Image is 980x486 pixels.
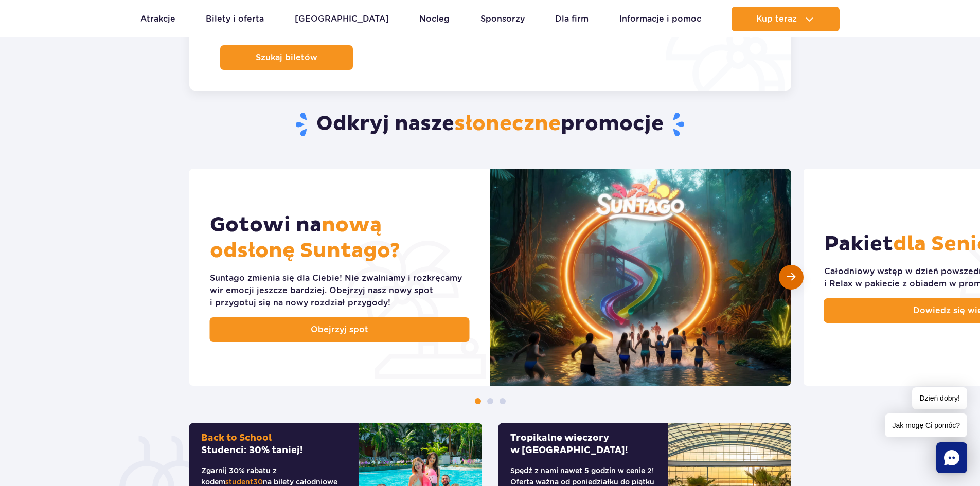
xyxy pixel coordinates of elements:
div: Suntago zmienia się dla Ciebie! Nie zwalniamy i rozkręcamy wir emocji jeszcze bardziej. Obejrzyj ... [210,272,470,309]
a: Sponsorzy [480,7,525,31]
button: Kup teraz [732,7,840,31]
a: Obejrzyj spot [210,317,470,342]
span: Szukaj biletów [256,53,317,62]
span: student30 [225,478,263,486]
a: [GEOGRAPHIC_DATA] [295,7,389,31]
div: Następny slajd [779,265,804,290]
a: Bilety i oferta [206,7,264,31]
img: Gotowi na nową odsłonę Suntago? [490,169,791,386]
h2: Studenci: 30% taniej! [201,432,346,457]
div: Chat [936,442,967,473]
a: Informacje i pomoc [619,7,701,31]
span: Jak mogę Ci pomóc? [885,413,967,437]
a: Atrakcje [140,7,175,31]
button: Szukaj biletów [220,45,353,70]
span: nową odsłonę Suntago? [210,212,400,264]
a: Nocleg [419,7,450,31]
span: Kup teraz [756,14,797,24]
a: Dla firm [555,7,589,31]
span: Obejrzyj spot [311,323,368,336]
h2: Gotowi na [210,212,470,264]
span: Back to School [201,432,272,444]
h2: Odkryj nasze promocje [189,111,791,138]
h2: Tropikalne wieczory w [GEOGRAPHIC_DATA]! [510,432,655,457]
span: Dzień dobry! [912,387,967,409]
span: słoneczne [454,111,561,137]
